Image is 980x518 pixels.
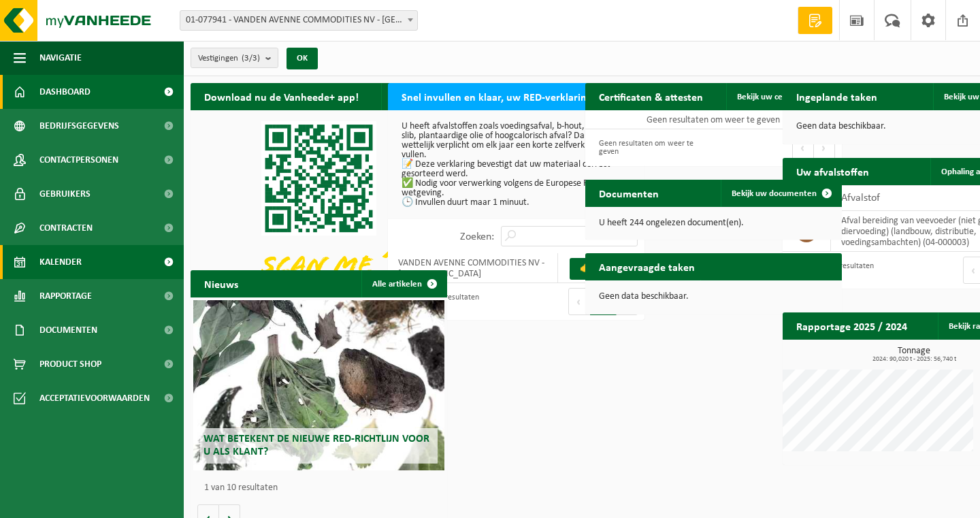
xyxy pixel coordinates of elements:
[585,110,842,129] td: Geen resultaten om weer te geven
[381,83,446,110] button: Verberg
[568,288,590,315] button: Previous
[191,270,252,297] h2: Nieuws
[570,258,624,280] a: 👉 Vul in
[39,211,93,245] span: Contracten
[39,109,119,143] span: Bedrijfsgegevens
[180,11,417,30] span: 01-077941 - VANDEN AVENNE COMMODITIES NV - KORTRIJK
[388,83,644,110] h2: Snel invullen en klaar, uw RED-verklaring voor 2025
[585,83,717,110] h2: Certificaten & attesten
[585,253,708,280] h2: Aangevraagde taken
[39,41,82,75] span: Navigatie
[191,83,372,110] h2: Download nu de Vanheede+ app!
[841,193,880,204] span: Afvalstof
[585,180,672,206] h2: Documenten
[732,189,817,198] span: Bekijk uw documenten
[402,122,631,208] p: U heeft afvalstoffen zoals voedingsafval, b-hout, biologisch slib, plantaardige olie of hoogcalor...
[783,312,921,339] h2: Rapportage 2025 / 2024
[204,483,440,493] p: 1 van 10 resultaten
[388,253,558,283] td: VANDEN AVENNE COMMODITIES NV - [GEOGRAPHIC_DATA]
[191,48,278,68] button: Vestigingen(3/3)
[193,300,444,470] a: Wat betekent de nieuwe RED-richtlijn voor u als klant?
[39,347,101,381] span: Product Shop
[39,313,97,347] span: Documenten
[39,245,82,279] span: Kalender
[737,93,817,101] span: Bekijk uw certificaten
[39,143,118,177] span: Contactpersonen
[599,292,828,302] p: Geen data beschikbaar.
[460,231,494,242] label: Zoeken:
[39,279,92,313] span: Rapportage
[726,83,840,110] a: Bekijk uw certificaten
[191,110,447,303] img: Download de VHEPlus App
[361,270,446,297] a: Alle artikelen
[39,177,91,211] span: Gebruikers
[203,434,429,457] span: Wat betekent de nieuwe RED-richtlijn voor u als klant?
[39,381,150,415] span: Acceptatievoorwaarden
[39,75,91,109] span: Dashboard
[180,10,418,31] span: 01-077941 - VANDEN AVENNE COMMODITIES NV - KORTRIJK
[783,83,891,110] h2: Ingeplande taken
[198,48,260,69] span: Vestigingen
[599,218,828,228] p: U heeft 244 ongelezen document(en).
[592,133,706,163] div: Geen resultaten om weer te geven
[783,158,883,184] h2: Uw afvalstoffen
[721,180,840,207] a: Bekijk uw documenten
[242,54,260,63] count: (3/3)
[287,48,318,69] button: OK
